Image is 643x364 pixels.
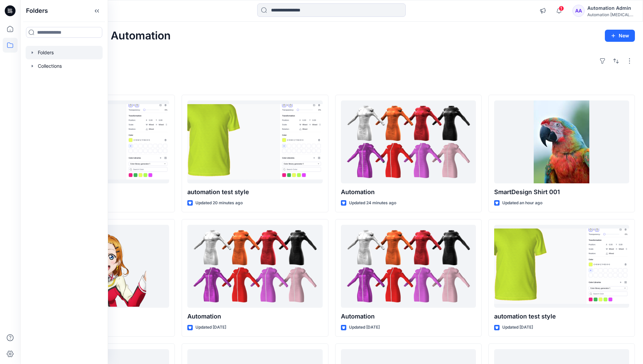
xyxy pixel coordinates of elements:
p: Updated [DATE] [502,324,533,331]
p: Updated 24 minutes ago [349,200,396,207]
a: Automation [187,225,322,308]
p: Updated an hour ago [502,200,542,207]
a: SmartDesign Shirt 001 [494,100,629,184]
p: Updated [DATE] [195,324,226,331]
p: automation test style [494,312,629,321]
p: Automation [187,312,322,321]
div: Automation Admin [587,4,635,12]
div: Automation [MEDICAL_DATA]... [587,12,635,17]
p: automation test style [187,187,322,197]
p: Automation [341,312,476,321]
p: SmartDesign Shirt 001 [494,187,629,197]
button: New [605,30,635,42]
span: 1 [559,6,564,11]
p: Automation [341,187,476,197]
a: automation test style [187,100,322,184]
p: Updated 20 minutes ago [195,200,243,207]
a: automation test style [494,225,629,308]
h4: Styles [28,80,635,88]
div: AA [572,5,585,17]
a: Automation [341,225,476,308]
p: Updated [DATE] [349,324,380,331]
a: Automation [341,100,476,184]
